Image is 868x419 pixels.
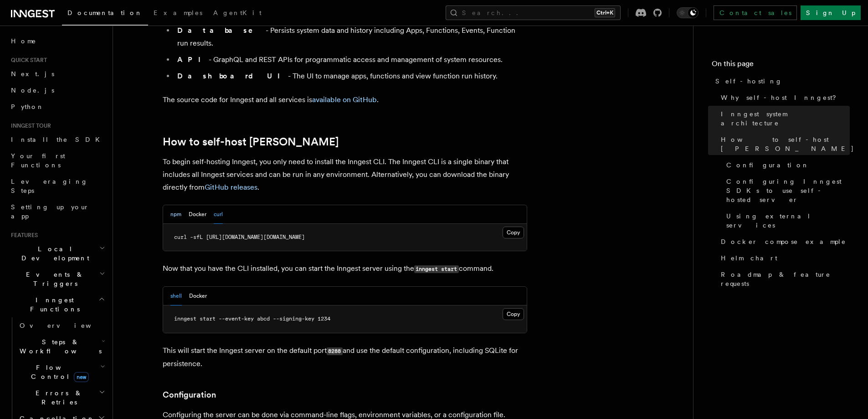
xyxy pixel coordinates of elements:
[7,98,107,115] a: Python
[726,160,809,170] span: Configuration
[163,388,216,401] a: Configuration
[7,33,107,49] a: Home
[7,131,107,148] a: Install the SDK
[205,183,257,191] a: GitHub releases
[7,199,107,224] a: Setting up your app
[723,173,850,208] a: Configuring Inngest SDKs to use self-hosted server
[174,234,305,240] span: curl -sfL [URL][DOMAIN_NAME][DOMAIN_NAME]
[189,287,207,305] button: Docker
[715,77,782,86] span: Self-hosting
[721,253,777,263] span: Helm chart
[11,152,65,169] span: Your first Functions
[712,73,850,89] a: Self-hosting
[163,135,339,148] a: How to self-host [PERSON_NAME]
[312,95,377,104] a: available on GitHub
[503,308,524,320] button: Copy
[163,93,527,106] p: The source code for Inngest and all services is .
[11,203,89,220] span: Setting up your app
[721,237,846,246] span: Docker compose example
[16,385,107,410] button: Errors & Retries
[163,262,527,275] p: Now that you have the CLI installed, you can start the Inngest server using the command.
[677,7,699,18] button: Toggle dark mode
[7,244,99,263] span: Local Development
[16,317,107,334] a: Overview
[11,70,54,78] span: Next.js
[11,178,88,194] span: Leveraging Steps
[7,148,107,173] a: Your first Functions
[170,287,182,305] button: shell
[801,5,861,20] a: Sign Up
[717,233,850,250] a: Docker compose example
[721,109,850,128] span: Inngest system architecture
[175,70,527,83] li: - The UI to manage apps, functions and view function run history.
[726,212,850,230] span: Using external services
[717,131,850,157] a: How to self-host [PERSON_NAME]
[177,55,209,64] strong: API
[717,89,850,106] a: Why self-host Inngest?
[717,250,850,266] a: Helm chart
[503,227,524,238] button: Copy
[163,344,527,370] p: This will start the Inngest server on the default port and use the default configuration, includi...
[723,157,850,173] a: Configuration
[163,155,527,194] p: To begin self-hosting Inngest, you only need to install the Inngest CLI. The Inngest CLI is a sin...
[717,106,850,131] a: Inngest system architecture
[214,205,223,224] button: curl
[595,8,615,17] kbd: Ctrl+K
[174,316,330,322] span: inngest start --event-key abcd --signing-key 1234
[74,372,89,382] span: new
[7,232,38,239] span: Features
[717,266,850,292] a: Roadmap & feature requests
[16,337,102,356] span: Steps & Workflows
[154,9,202,16] span: Examples
[7,266,107,292] button: Events & Triggers
[7,173,107,199] a: Leveraging Steps
[7,122,51,129] span: Inngest tour
[7,295,98,314] span: Inngest Functions
[189,205,206,224] button: Docker
[721,135,854,153] span: How to self-host [PERSON_NAME]
[446,5,621,20] button: Search...Ctrl+K
[67,9,143,16] span: Documentation
[177,26,266,35] strong: Database
[7,57,47,64] span: Quick start
[726,177,850,204] span: Configuring Inngest SDKs to use self-hosted server
[16,363,100,381] span: Flow Control
[7,270,99,288] span: Events & Triggers
[170,205,181,224] button: npm
[213,9,262,16] span: AgentKit
[714,5,797,20] a: Contact sales
[723,208,850,233] a: Using external services
[721,270,850,288] span: Roadmap & feature requests
[16,359,107,385] button: Flow Controlnew
[148,3,208,25] a: Examples
[11,36,36,46] span: Home
[62,3,148,26] a: Documentation
[11,136,105,143] span: Install the SDK
[11,87,54,94] span: Node.js
[175,24,527,50] li: - Persists system data and history including Apps, Functions, Events, Function run results.
[177,72,288,80] strong: Dashboard UI
[721,93,842,102] span: Why self-host Inngest?
[7,82,107,98] a: Node.js
[7,66,107,82] a: Next.js
[16,388,99,407] span: Errors & Retries
[414,265,459,273] code: inngest start
[712,58,850,73] h4: On this page
[11,103,44,110] span: Python
[7,241,107,266] button: Local Development
[327,347,343,355] code: 8288
[7,292,107,317] button: Inngest Functions
[175,53,527,66] li: - GraphQL and REST APIs for programmatic access and management of system resources.
[16,334,107,359] button: Steps & Workflows
[208,3,267,25] a: AgentKit
[20,322,113,329] span: Overview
